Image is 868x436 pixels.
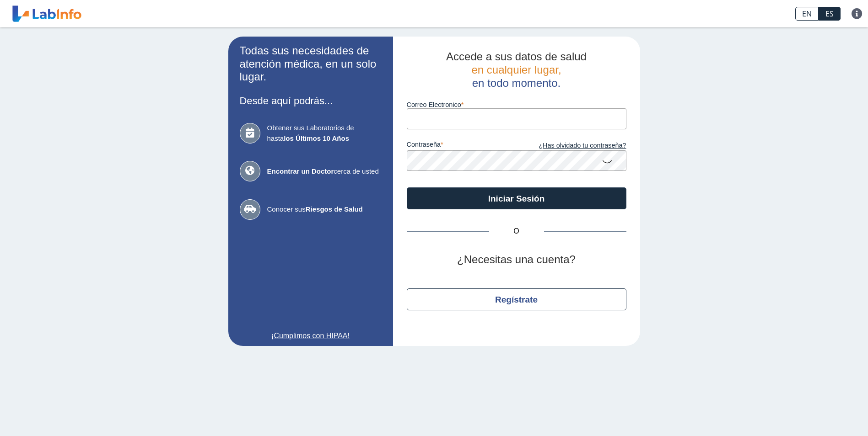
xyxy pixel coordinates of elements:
[284,134,349,142] b: los Últimos 10 Años
[819,7,841,21] a: ES
[446,50,587,63] span: Accede a sus datos de salud
[240,330,382,341] a: ¡Cumplimos con HIPAA!
[407,288,626,310] button: Regístrate
[489,226,544,237] span: O
[471,64,561,76] span: en cualquier lugar,
[407,141,517,151] label: contraseña
[267,167,334,175] b: Encontrar un Doctor
[240,44,382,84] h2: Todas sus necesidades de atención médica, en un solo lugar.
[240,95,382,106] h3: Desde aquí podrás...
[407,101,626,108] label: Correo Electronico
[306,205,363,213] b: Riesgos de Salud
[517,141,626,151] a: ¿Has olvidado tu contraseña?
[267,204,382,215] span: Conocer sus
[472,77,561,89] span: en todo momento.
[407,253,626,266] h2: ¿Necesitas una cuenta?
[407,187,626,209] button: Iniciar Sesión
[267,166,382,177] span: cerca de usted
[267,123,382,144] span: Obtener sus Laboratorios de hasta
[795,7,819,21] a: EN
